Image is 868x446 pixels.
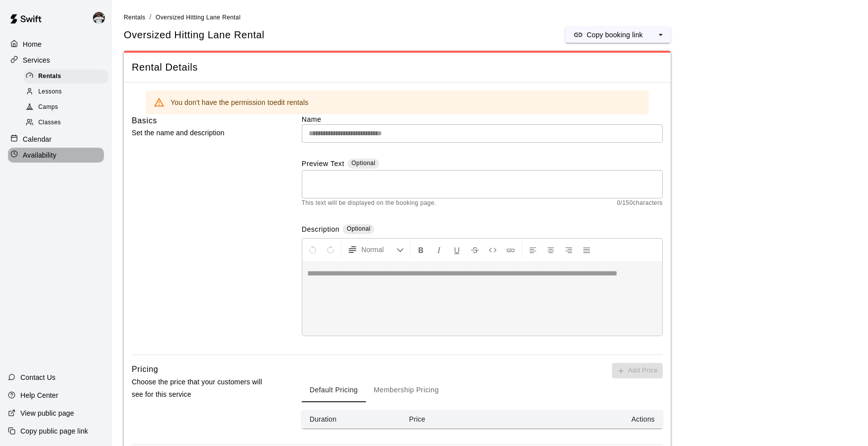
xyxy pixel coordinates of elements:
[38,102,58,112] span: Camps
[20,390,58,400] p: Help Center
[617,198,663,208] span: 0 / 150 characters
[38,118,61,128] span: Classes
[24,116,108,130] div: Classes
[23,150,57,160] p: Availability
[38,72,61,82] span: Rentals
[156,14,241,21] span: Oversized Hitting Lane Rental
[23,134,52,144] p: Calendar
[448,241,465,259] button: Format Underline
[366,378,447,402] button: Membership Pricing
[124,28,264,42] h5: Oversized Hitting Lane Rental
[302,410,401,429] th: Duration
[24,100,112,115] a: Camps
[344,241,408,259] button: Formatting Options
[124,14,146,21] span: Rentals
[401,410,501,429] th: Price
[8,53,104,68] a: Services
[132,127,270,139] p: Set the name and description
[24,84,112,99] a: Lessons
[347,225,370,232] span: Optional
[8,132,104,147] a: Calendar
[413,241,430,259] button: Format Bold
[302,159,345,170] label: Preview Text
[8,148,104,163] a: Availability
[502,241,519,259] button: Insert Link
[24,85,108,99] div: Lessons
[171,93,308,111] div: You don't have the permission to edit rentals
[565,27,651,43] button: Copy booking link
[20,426,88,436] p: Copy public page link
[124,13,146,21] a: Rentals
[23,55,50,65] p: Services
[132,114,157,127] h6: Basics
[93,12,105,24] img: Brandon Barnes
[466,241,483,259] button: Format Strikethrough
[24,70,108,84] div: Rentals
[132,363,158,376] h6: Pricing
[302,378,366,402] button: Default Pricing
[38,87,62,97] span: Lessons
[24,115,112,131] a: Classes
[20,408,74,418] p: View public page
[24,69,112,84] a: Rentals
[302,114,663,124] label: Name
[132,61,663,74] span: Rental Details
[578,241,595,259] button: Justify Align
[8,37,104,52] a: Home
[20,372,56,382] p: Contact Us
[24,100,108,114] div: Camps
[150,12,152,22] li: /
[361,245,396,255] span: Normal
[91,8,112,28] div: Brandon Barnes
[304,241,321,259] button: Undo
[524,241,541,259] button: Left Align
[484,241,501,259] button: Insert Code
[565,27,671,43] div: split button
[542,241,559,259] button: Center Align
[560,241,577,259] button: Right Align
[351,160,375,167] span: Optional
[124,12,856,23] nav: breadcrumb
[501,410,663,429] th: Actions
[322,241,339,259] button: Redo
[23,39,42,49] p: Home
[302,198,436,208] span: This text will be displayed on the booking page.
[132,376,270,401] p: Choose the price that your customers will see for this service
[302,224,340,236] label: Description
[431,241,447,259] button: Format Italics
[587,30,643,40] p: Copy booking link
[651,27,671,43] button: select merge strategy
